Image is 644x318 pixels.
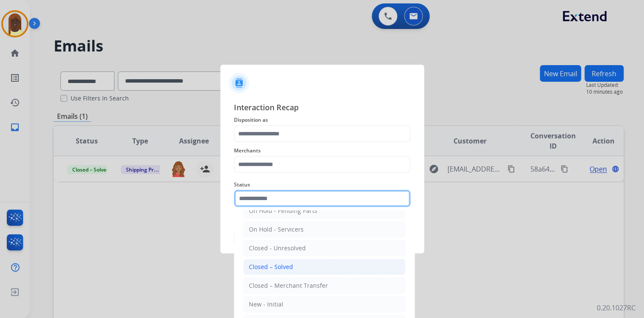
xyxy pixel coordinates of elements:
div: On Hold - Pending Parts [249,206,317,215]
p: 0.20.1027RC [597,303,635,313]
div: New - Initial [249,300,283,309]
div: Closed - Unresolved [249,244,306,252]
span: Disposition as [234,115,410,125]
span: Interaction Recap [234,101,410,115]
div: On Hold - Servicers [249,225,304,234]
span: Status [234,180,410,190]
img: contactIcon [229,73,249,93]
span: Merchants [234,146,410,156]
div: Closed – Solved [249,263,293,271]
div: Closed – Merchant Transfer [249,281,328,290]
